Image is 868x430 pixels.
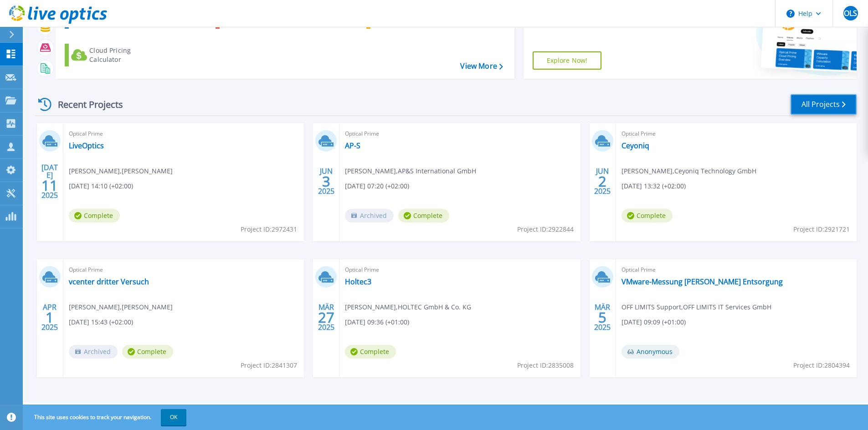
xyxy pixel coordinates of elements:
div: Recent Projects [35,93,135,116]
span: 5 [598,314,606,321]
span: [PERSON_NAME] , HOLTEC GmbH & Co. KG [345,302,471,312]
span: [PERSON_NAME] , Ceyoniq Technology GmbH [621,166,756,176]
span: Optical Prime [69,265,298,275]
span: [DATE] 07:20 (+02:00) [345,181,409,191]
span: Optical Prime [621,265,851,275]
div: [DATE] 2025 [41,165,58,198]
span: Complete [345,345,396,359]
span: Complete [398,209,449,223]
div: JUN 2025 [594,165,611,198]
span: 1 [46,314,54,321]
span: Archived [345,209,394,223]
a: AP-S [345,141,360,150]
span: This site uses cookies to track your navigation. [25,409,186,425]
div: MÄR 2025 [594,301,611,334]
a: Cloud Pricing Calculator [65,44,166,66]
span: Archived [69,345,118,359]
span: Project ID: 2841307 [241,360,297,370]
span: Anonymous [621,345,679,359]
span: [DATE] 09:09 (+01:00) [621,317,686,327]
span: [DATE] 14:10 (+02:00) [69,181,133,191]
span: 3 [322,177,330,185]
a: Explore Now! [533,51,602,70]
span: Complete [621,209,673,223]
div: MÄR 2025 [318,301,335,334]
span: [PERSON_NAME] , [PERSON_NAME] [69,302,173,312]
span: Project ID: 2921721 [793,224,850,234]
div: Cloud Pricing Calculator [89,46,162,64]
span: Optical Prime [345,129,575,139]
button: OK [161,409,186,425]
span: Optical Prime [621,129,851,139]
span: 27 [318,314,334,321]
a: Ceyoniq [621,141,649,150]
span: Project ID: 2972431 [241,224,297,234]
span: OFF LIMITS Support , OFF LIMITS IT Services GmbH [621,302,771,312]
div: APR 2025 [41,301,58,334]
span: Complete [69,209,120,223]
span: OLS [844,10,857,17]
span: 2 [598,177,606,185]
a: vcenter dritter Versuch [69,277,149,286]
a: VMware-Messung [PERSON_NAME] Entsorgung [621,277,783,286]
span: 11 [41,182,58,189]
span: Optical Prime [345,265,575,275]
span: Project ID: 2835008 [517,360,574,370]
span: Optical Prime [69,129,298,139]
a: LiveOptics [69,141,104,150]
a: All Projects [791,94,857,115]
span: Project ID: 2804394 [793,360,850,370]
span: [PERSON_NAME] , [PERSON_NAME] [69,166,173,176]
span: [DATE] 13:32 (+02:00) [621,181,686,191]
a: Holtec3 [345,277,371,286]
span: [DATE] 15:43 (+02:00) [69,317,133,327]
a: View More [460,62,503,71]
div: JUN 2025 [318,165,335,198]
span: Project ID: 2922844 [517,224,574,234]
span: [DATE] 09:36 (+01:00) [345,317,409,327]
span: Complete [122,345,173,359]
span: [PERSON_NAME] , AP&S International GmbH [345,166,476,176]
